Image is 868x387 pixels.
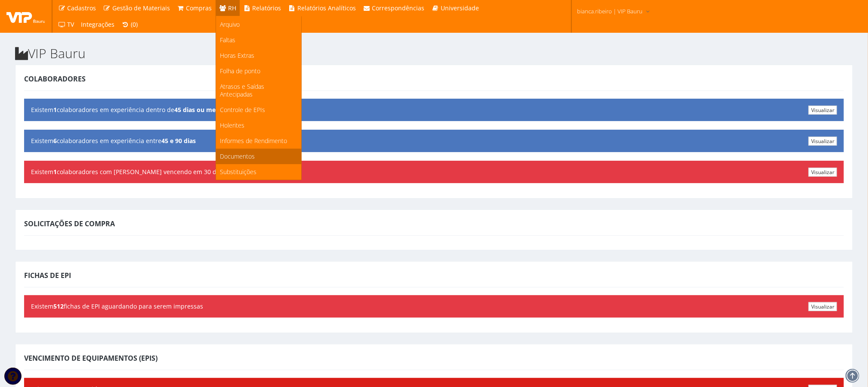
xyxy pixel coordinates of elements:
[441,4,479,12] span: Universidade
[809,106,837,115] a: Visualizar
[53,302,64,310] b: 512
[220,137,287,145] span: Informes de Rendimento
[216,133,301,149] a: Informes de Rendimento
[216,118,301,133] a: Holerites
[216,149,301,164] a: Documentos
[216,48,301,63] a: Horas Extras
[220,121,245,129] span: Holerites
[216,17,301,32] a: Arquivo
[216,164,301,180] a: Substituições
[118,16,142,33] a: (0)
[216,63,301,79] a: Folha de ponto
[372,4,425,12] span: Correspondências
[112,4,170,12] span: Gestão de Materiais
[53,106,57,114] b: 1
[809,137,837,146] a: Visualizar
[24,295,844,318] div: Existem fichas de EPI aguardando para serem impressas
[53,137,57,145] b: 6
[577,7,643,16] span: bianca.ribeiro | VIP Bauru
[24,130,844,152] div: Existem colaboradores em experiência entre
[68,4,96,12] span: Cadastros
[220,67,261,75] span: Folha de ponto
[220,51,255,59] span: Horas Extras
[15,46,853,60] h2: VIP Bauru
[809,168,837,177] a: Visualizar
[809,302,837,311] a: Visualizar
[24,161,844,183] div: Existem colaboradores com [PERSON_NAME] vencendo em 30 dias ou menos
[220,168,257,176] span: Substituições
[81,20,115,28] span: Integrações
[161,137,196,145] b: 45 e 90 dias
[24,99,844,121] div: Existem colaboradores em experiência dentro de
[53,168,57,176] b: 1
[220,82,265,98] span: Atrasos e Saídas Antecipadas
[220,106,266,114] span: Controle de EPIs
[24,74,86,84] span: Colaboradores
[24,219,115,228] span: Solicitações de Compra
[55,16,78,33] a: TV
[220,20,240,28] span: Arquivo
[297,4,356,12] span: Relatórios Analíticos
[253,4,281,12] span: Relatórios
[220,152,255,160] span: Documentos
[6,10,45,23] img: logo
[174,106,226,114] b: 45 dias ou menos
[220,36,236,44] span: Faltas
[24,271,71,280] span: Fichas de EPI
[78,16,118,33] a: Integrações
[68,20,74,28] span: TV
[216,32,301,48] a: Faltas
[186,4,212,12] span: Compras
[131,20,138,28] span: (0)
[24,353,158,363] span: Vencimento de Equipamentos (EPIs)
[216,102,301,118] a: Controle de EPIs
[228,4,236,12] span: RH
[216,79,301,102] a: Atrasos e Saídas Antecipadas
